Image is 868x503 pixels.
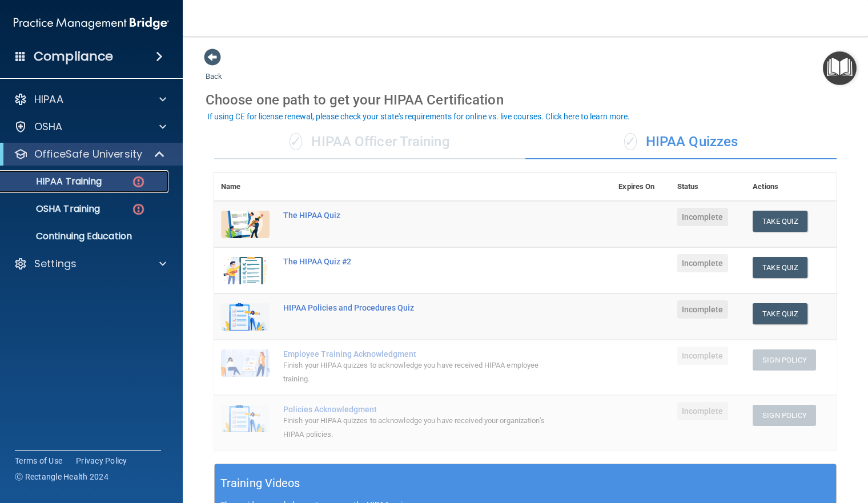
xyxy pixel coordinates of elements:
a: OfficeSafe University [14,147,166,161]
button: Sign Policy [753,405,816,426]
p: HIPAA [34,92,63,106]
p: OSHA [34,120,63,134]
button: If using CE for license renewal, please check your state's requirements for online vs. live cours... [206,111,632,122]
div: The HIPAA Quiz [283,211,554,220]
div: HIPAA Officer Training [214,125,525,159]
span: Incomplete [677,254,728,272]
th: Name [214,173,276,201]
div: Finish your HIPAA quizzes to acknowledge you have received your organization’s HIPAA policies. [283,414,554,441]
img: danger-circle.6113f641.png [131,202,146,216]
p: OfficeSafe University [34,147,142,161]
div: Policies Acknowledgment [283,405,554,414]
h4: Compliance [34,49,113,65]
p: Continuing Education [7,231,163,242]
span: Incomplete [677,300,728,319]
span: ✓ [290,133,302,150]
button: Take Quiz [753,303,807,324]
div: Choose one path to get your HIPAA Certification [206,83,845,116]
a: Terms of Use [15,455,62,466]
div: The HIPAA Quiz #2 [283,257,554,266]
button: Take Quiz [753,257,807,278]
a: HIPAA [14,92,166,106]
p: Settings [34,257,77,271]
th: Status [670,173,746,201]
span: Incomplete [677,208,728,226]
button: Take Quiz [753,211,807,232]
div: Finish your HIPAA quizzes to acknowledge you have received HIPAA employee training. [283,359,554,386]
a: Back [206,58,222,81]
button: Open Resource Center [823,51,857,85]
div: If using CE for license renewal, please check your state's requirements for online vs. live cours... [207,112,630,120]
th: Actions [746,173,837,201]
div: HIPAA Policies and Procedures Quiz [283,303,554,312]
div: HIPAA Quizzes [525,125,837,159]
div: Employee Training Acknowledgment [283,349,554,359]
th: Expires On [612,173,670,201]
p: OSHA Training [7,203,100,215]
span: Incomplete [677,402,728,420]
span: ✓ [624,133,637,150]
img: danger-circle.6113f641.png [131,175,146,189]
a: Settings [14,257,166,271]
a: Privacy Policy [76,455,127,466]
span: Ⓒ Rectangle Health 2024 [15,471,108,482]
img: PMB logo [14,12,169,35]
button: Sign Policy [753,349,816,371]
p: HIPAA Training [7,176,102,187]
h5: Training Videos [220,473,300,493]
a: OSHA [14,120,166,134]
span: Incomplete [677,347,728,365]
